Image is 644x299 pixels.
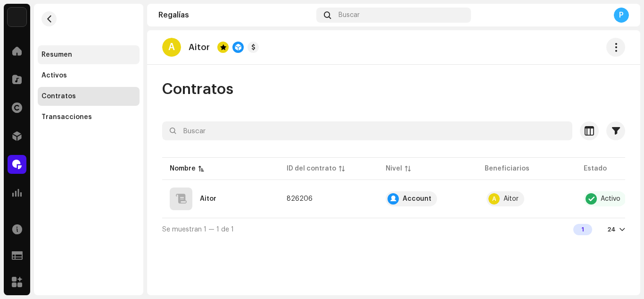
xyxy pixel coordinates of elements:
div: Aitor [504,196,519,202]
img: 297a105e-aa6c-4183-9ff4-27133c00f2e2 [8,8,26,26]
div: Nivel [386,164,402,173]
re-m-nav-item: Resumen [38,45,140,64]
div: A [488,193,500,205]
div: Activos [41,72,67,79]
div: 24 [607,226,616,233]
re-m-nav-item: Contratos [38,87,140,106]
div: A [162,38,181,57]
div: 1 [573,224,592,235]
div: Regalías [158,11,313,19]
div: ID del contrato [287,164,336,173]
span: 826206 [287,196,313,202]
div: Account [403,196,431,202]
div: Activo [601,196,620,202]
re-m-nav-item: Transacciones [38,108,140,127]
div: Nombre [170,164,196,173]
span: Buscar [339,11,360,19]
div: Transacciones [41,113,92,121]
input: Buscar [162,121,572,140]
div: Resumen [41,51,72,59]
span: Account [386,191,470,206]
re-m-nav-item: Activos [38,66,140,85]
span: Se muestran 1 — 1 de 1 [162,226,234,233]
p: Aitor [189,43,210,52]
div: Contratos [41,93,76,100]
div: Aitor [200,196,216,202]
div: P [614,8,629,23]
span: Contratos [162,80,233,99]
